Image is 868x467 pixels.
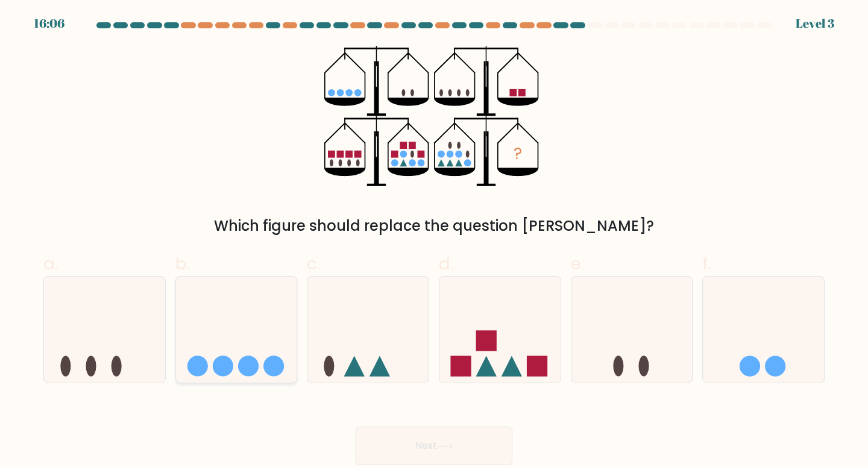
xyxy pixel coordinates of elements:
[514,142,522,165] tspan: ?
[439,252,453,275] span: d.
[175,252,190,275] span: b.
[571,252,584,275] span: e.
[34,14,64,33] div: 16:06
[307,252,320,275] span: c.
[702,252,711,275] span: f.
[796,14,834,33] div: Level 3
[51,215,817,237] div: Which figure should replace the question [PERSON_NAME]?
[356,427,512,465] button: Next
[43,252,58,275] span: a.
